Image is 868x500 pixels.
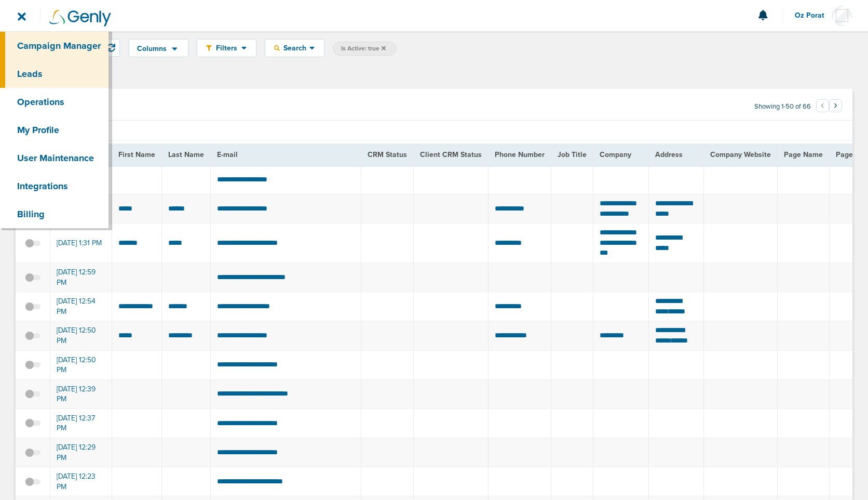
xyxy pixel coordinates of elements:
th: Page Name [777,144,829,165]
span: Oz Porat [795,12,832,19]
td: [DATE] 12:54 PM [50,292,112,321]
th: Client CRM Status [414,144,489,165]
th: Job Title [551,144,593,165]
th: Company [593,144,649,165]
span: First Name [118,150,155,159]
td: [DATE] 12:59 PM [50,262,112,292]
td: [DATE] 12:39 PM [50,379,112,409]
span: Phone Number [495,150,545,159]
span: E-mail [217,150,238,159]
td: [DATE] 12:23 PM [50,467,112,496]
img: Genly [49,10,111,27]
td: [DATE] 12:37 PM [50,409,112,438]
span: Filters [212,44,241,52]
th: Address [649,144,703,165]
span: Search [280,44,309,52]
span: Last Name [168,150,204,159]
span: Showing 1-50 of 66 [754,102,811,111]
span: Columns [137,45,167,52]
button: Go to next page [829,99,842,112]
ul: Pagination [816,101,842,113]
td: [DATE] 1:31 PM [50,223,112,263]
span: CRM Status [368,150,407,159]
td: [DATE] 12:29 PM [50,438,112,467]
td: [DATE] 12:50 PM [50,321,112,350]
td: [DATE] 12:50 PM [50,350,112,379]
span: Is Active: true [341,44,386,53]
th: Company Website [703,144,777,165]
